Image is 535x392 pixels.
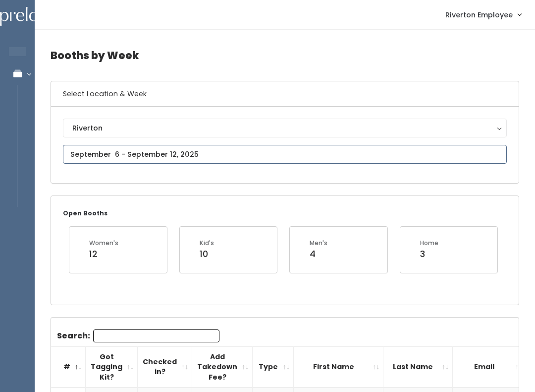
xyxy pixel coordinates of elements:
th: #: activate to sort column descending [51,346,86,388]
div: 12 [89,248,118,261]
div: 3 [420,248,438,261]
th: Email: activate to sort column ascending [453,346,526,388]
th: Last Name: activate to sort column ascending [383,346,453,388]
span: Riverton Employee [445,9,513,20]
div: Women's [89,239,118,248]
div: Men's [310,239,327,248]
div: 4 [310,248,327,261]
label: Search: [57,329,219,342]
th: Add Takedown Fee?: activate to sort column ascending [192,346,253,388]
th: First Name: activate to sort column ascending [294,346,383,388]
th: Type: activate to sort column ascending [253,346,294,388]
small: Open Booths [63,209,107,217]
h6: Select Location & Week [51,81,519,107]
h4: Booths by Week [51,42,519,69]
th: Checked in?: activate to sort column ascending [138,346,192,388]
th: Got Tagging Kit?: activate to sort column ascending [86,346,138,388]
div: Riverton [72,123,497,133]
div: Kid's [200,239,214,248]
input: Search: [93,329,219,342]
input: September 6 - September 12, 2025 [63,145,507,164]
button: Riverton [63,119,507,137]
div: 10 [200,248,214,261]
div: Home [420,239,438,248]
a: Riverton Employee [435,4,531,25]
